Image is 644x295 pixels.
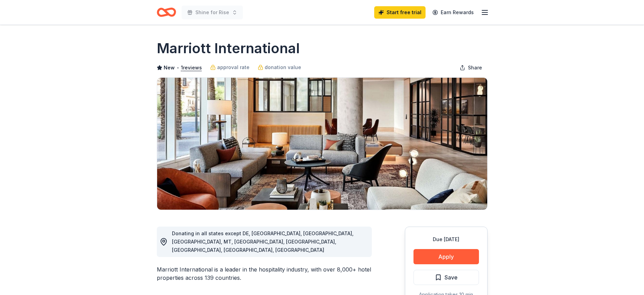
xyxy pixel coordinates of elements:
[164,64,175,72] span: New
[181,64,202,72] button: 1reviews
[258,63,301,72] a: donation value
[413,249,479,264] button: Apply
[217,63,249,72] span: approval rate
[195,8,229,17] span: Shine for Rise
[413,235,479,244] div: Due [DATE]
[210,63,249,72] a: approval rate
[157,78,487,210] img: Image for Marriott International
[468,64,482,72] span: Share
[157,4,176,20] a: Home
[265,63,301,72] span: donation value
[374,6,426,19] a: Start free trial
[428,6,478,19] a: Earn Rewards
[157,265,372,282] div: Marriott International is a leader in the hospitality industry, with over 8,000+ hotel properties...
[157,39,300,58] h1: Marriott International
[444,273,458,282] span: Save
[172,230,354,253] span: Donating in all states except DE, [GEOGRAPHIC_DATA], [GEOGRAPHIC_DATA], [GEOGRAPHIC_DATA], MT, [G...
[176,65,179,70] span: •
[413,270,479,285] button: Save
[182,6,243,19] button: Shine for Rise
[454,61,488,75] button: Share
